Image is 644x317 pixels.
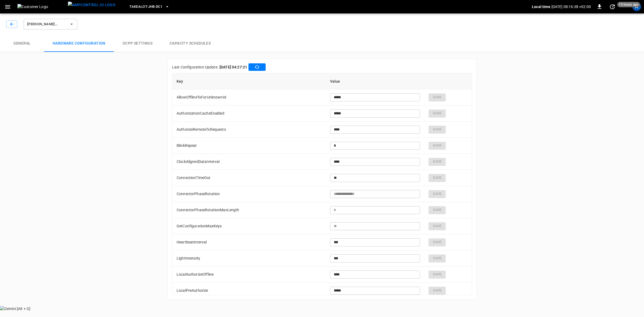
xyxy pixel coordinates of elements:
[172,170,326,186] td: ConnectionTimeOut
[172,64,218,70] p: Last Configuration Update:
[172,234,326,250] td: HeartbeatInterval
[27,21,67,27] span: [PERSON_NAME] 240kW
[172,138,326,154] td: BlinkRepeat
[114,35,161,52] button: OCPP settings
[608,2,617,11] button: set refresh interval
[219,64,247,70] b: [DATE] 04:27:21
[172,122,326,138] td: AuthorizeRemoteTxRequests
[172,105,326,122] td: AuthorizationCacheEnabled
[172,267,326,283] td: LocalAuthorizeOffline
[172,218,326,234] td: GetConfigurationMaxKeys
[44,35,114,52] button: Hardware configuration
[24,19,77,30] button: [PERSON_NAME] 240kW
[172,154,326,170] td: ClockAlignedDataInterval
[172,73,326,89] th: Key
[172,186,326,202] td: ConnectorPhaseRotation
[172,202,326,218] td: ConnectorPhaseRotationMaxLength
[172,250,326,267] td: LightIntensity
[551,4,591,9] p: [DATE] 08:16:38 +02:00
[68,2,115,8] img: ampcontrol.io logo
[161,35,219,52] button: Capacity Schedules
[172,283,326,299] td: LocalPreAuthorize
[172,89,326,105] td: AllowOfflineTxForUnknownId
[532,4,550,9] p: Local time
[17,4,66,9] img: Customer Logo
[129,4,162,10] span: Takealot-JHB-DC1
[127,2,171,12] button: Takealot-JHB-DC1
[617,2,640,7] span: 15 hours ago
[326,73,425,89] th: Value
